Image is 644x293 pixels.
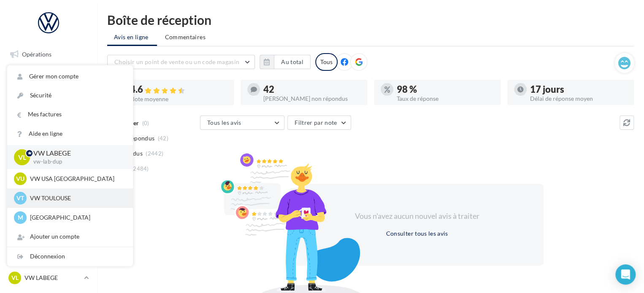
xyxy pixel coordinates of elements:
[7,67,133,86] a: Gérer mon compte
[18,152,26,162] span: VL
[16,175,24,183] span: VU
[7,124,133,143] a: Aide en ligne
[200,116,284,130] button: Tous les avis
[5,109,92,127] a: Campagnes
[7,270,90,286] a: VL VW LABEGE
[107,13,634,26] div: Boîte de réception
[344,211,490,222] div: Vous n'avez aucun nouvel avis à traiter
[5,46,92,63] a: Opérations
[7,227,133,246] div: Ajouter un compte
[530,96,627,102] div: Délai de réponse moyen
[530,85,627,94] div: 17 jours
[158,135,168,142] span: (42)
[130,85,227,94] div: 4.6
[24,274,81,282] p: VW LABEGE
[615,264,636,285] div: Open Intercom Messenger
[5,67,92,85] a: Boîte de réception
[260,55,311,69] button: Au total
[263,85,360,94] div: 42
[33,158,119,166] p: vw-lab-dup
[165,33,206,41] span: Commentaires
[30,194,123,202] p: VW TOULOUSE
[114,58,239,65] span: Choisir un point de vente ou un code magasin
[11,274,19,282] span: VL
[30,175,123,183] p: VW USA [GEOGRAPHIC_DATA]
[207,119,241,126] span: Tous les avis
[115,134,154,142] span: Non répondus
[131,165,149,172] span: (2484)
[33,148,119,158] p: VW LABEGE
[5,88,92,106] a: Visibilité en ligne
[5,221,92,246] a: Campagnes DataOnDemand
[5,193,92,218] a: PLV et print personnalisable
[5,151,92,169] a: Médiathèque
[7,105,133,124] a: Mes factures
[30,213,123,222] p: [GEOGRAPHIC_DATA]
[22,51,51,58] span: Opérations
[16,194,24,202] span: VT
[7,247,133,266] div: Déconnexion
[274,55,311,69] button: Au total
[382,228,451,239] button: Consulter tous les avis
[397,96,494,102] div: Taux de réponse
[287,116,351,130] button: Filtrer par note
[5,172,92,190] a: Calendrier
[397,85,494,94] div: 98 %
[107,55,255,69] button: Choisir un point de vente ou un code magasin
[130,96,227,102] div: Note moyenne
[146,150,163,157] span: (2442)
[7,86,133,105] a: Sécurité
[18,213,23,222] span: M
[263,96,360,102] div: [PERSON_NAME] non répondus
[315,53,338,71] div: Tous
[5,130,92,148] a: Contacts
